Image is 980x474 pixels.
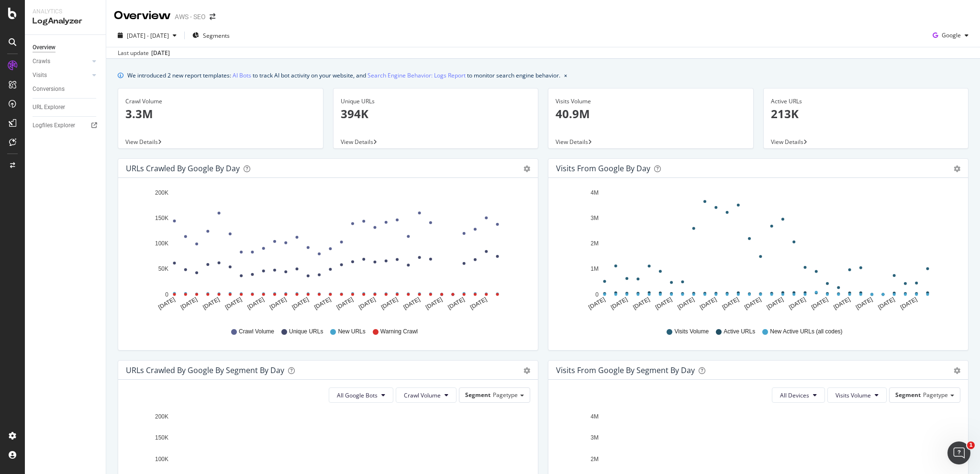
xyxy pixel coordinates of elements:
[233,70,251,80] a: AI Bots
[175,12,206,22] div: AWS - SEO
[402,296,421,311] text: [DATE]
[337,391,378,399] span: All Google Bots
[203,32,230,40] span: Segments
[114,28,180,43] button: [DATE] - [DATE]
[33,102,99,112] a: URL Explorer
[329,387,393,403] button: All Google Bots
[942,31,961,39] span: Google
[341,138,373,146] span: View Details
[947,441,970,464] iframe: Intercom live chat
[118,70,969,80] div: info banner
[674,328,709,336] span: Visits Volume
[335,296,355,311] text: [DATE]
[33,43,56,53] div: Overview
[341,97,531,106] div: Unique URLs
[33,16,98,27] div: LogAnalyzer
[654,296,673,311] text: [DATE]
[127,32,169,40] span: [DATE] - [DATE]
[595,291,599,298] text: 0
[33,84,65,94] div: Conversions
[155,434,168,441] text: 150K
[562,68,569,82] button: close banner
[590,189,599,196] text: 4M
[556,106,746,122] p: 40.9M
[493,391,518,399] span: Pagetype
[179,296,199,311] text: [DATE]
[469,296,488,311] text: [DATE]
[832,296,851,311] text: [DATE]
[165,291,168,298] text: 0
[33,8,98,16] div: Analytics
[835,391,871,399] span: Visits Volume
[357,296,377,311] text: [DATE]
[224,296,243,311] text: [DATE]
[404,391,441,399] span: Crawl Volume
[118,49,170,57] div: Last update
[590,413,599,420] text: 4M
[33,84,99,94] a: Conversions
[155,189,168,196] text: 200K
[590,240,599,247] text: 2M
[699,296,718,311] text: [DATE]
[125,138,158,146] span: View Details
[766,296,785,311] text: [DATE]
[289,328,323,336] span: Unique URLs
[556,164,650,173] div: Visits from Google by day
[587,296,606,311] text: [DATE]
[33,43,99,53] a: Overview
[239,328,274,336] span: Crawl Volume
[721,296,740,311] text: [DATE]
[590,434,599,441] text: 3M
[954,367,960,374] div: gear
[810,296,829,311] text: [DATE]
[556,138,588,146] span: View Details
[291,296,310,311] text: [DATE]
[771,106,961,122] p: 213K
[780,391,809,399] span: All Devices
[33,121,99,131] a: Logfiles Explorer
[772,387,825,403] button: All Devices
[923,391,948,399] span: Pagetype
[33,102,65,112] div: URL Explorer
[367,70,466,80] a: Search Engine Behavior: Logs Report
[632,296,651,311] text: [DATE]
[155,240,168,247] text: 100K
[125,97,316,106] div: Crawl Volume
[126,365,284,375] div: URLs Crawled by Google By Segment By Day
[424,296,444,311] text: [DATE]
[590,266,599,273] text: 1M
[855,296,874,311] text: [DATE]
[877,296,896,311] text: [DATE]
[967,441,975,449] span: 1
[899,296,918,311] text: [DATE]
[33,56,89,66] a: Crawls
[556,186,960,319] svg: A chart.
[396,387,457,403] button: Crawl Volume
[338,328,365,336] span: New URLs
[590,215,599,221] text: 3M
[724,328,755,336] span: Active URLs
[771,138,803,146] span: View Details
[33,70,47,80] div: Visits
[313,296,332,311] text: [DATE]
[610,296,629,311] text: [DATE]
[465,391,490,399] span: Segment
[151,49,170,57] div: [DATE]
[929,28,972,43] button: Google
[33,70,89,80] a: Visits
[380,328,418,336] span: Warning Crawl
[556,97,746,106] div: Visits Volume
[523,367,530,374] div: gear
[341,106,531,122] p: 394K
[895,391,921,399] span: Segment
[126,186,530,319] svg: A chart.
[954,165,960,172] div: gear
[268,296,288,311] text: [DATE]
[155,413,168,420] text: 200K
[246,296,266,311] text: [DATE]
[380,296,399,311] text: [DATE]
[157,296,176,311] text: [DATE]
[677,296,696,311] text: [DATE]
[210,13,215,20] div: arrow-right-arrow-left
